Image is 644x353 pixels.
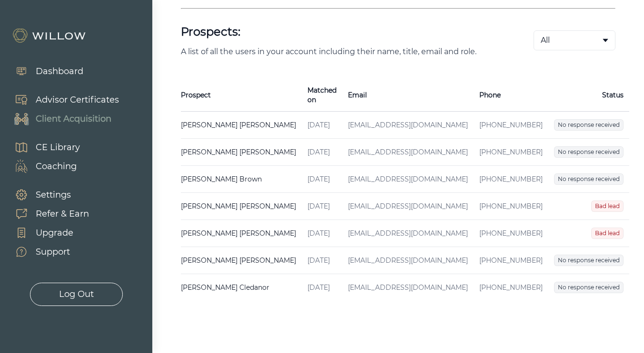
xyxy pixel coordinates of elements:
span: All [541,35,550,46]
td: [EMAIL_ADDRESS][DOMAIN_NAME] [342,247,474,274]
span: Bad lead [591,200,624,212]
span: No response received [554,146,624,158]
td: [PHONE_NUMBER] [474,139,548,166]
div: Upgrade [36,227,73,239]
div: Log Out [59,288,94,301]
p: A list of all the users in your account including their name, title, email and role. [181,47,503,56]
div: Coaching [36,160,77,173]
td: [DATE] [302,274,342,301]
span: Bad lead [591,228,624,239]
span: No response received [554,255,624,266]
td: [DATE] [302,112,342,139]
td: [PHONE_NUMBER] [474,274,548,301]
img: Willow [12,28,88,43]
td: [PHONE_NUMBER] [474,220,548,247]
td: [EMAIL_ADDRESS][DOMAIN_NAME] [342,112,474,139]
td: [EMAIL_ADDRESS][DOMAIN_NAME] [342,193,474,220]
a: CE Library [5,138,80,157]
td: [EMAIL_ADDRESS][DOMAIN_NAME] [342,139,474,166]
th: Phone [474,79,548,112]
a: Refer & Earn [5,204,89,223]
a: Client Acquisition [5,109,119,128]
td: [PERSON_NAME] Cledanor [181,274,302,301]
td: [EMAIL_ADDRESS][DOMAIN_NAME] [342,220,474,247]
td: [PHONE_NUMBER] [474,166,548,193]
a: Coaching [5,157,80,176]
td: [PERSON_NAME] [PERSON_NAME] [181,139,302,166]
div: Client Acquisition [36,113,111,125]
td: [PHONE_NUMBER] [474,112,548,139]
th: Matched on [302,79,342,112]
td: [PERSON_NAME] [PERSON_NAME] [181,247,302,274]
td: [DATE] [302,247,342,274]
a: Settings [5,185,89,204]
td: [PHONE_NUMBER] [474,193,548,220]
span: No response received [554,119,624,131]
td: [DATE] [302,166,342,193]
div: Refer & Earn [36,208,89,220]
span: No response received [554,282,624,293]
span: No response received [554,173,624,185]
td: [EMAIL_ADDRESS][DOMAIN_NAME] [342,166,474,193]
td: [PERSON_NAME] Brown [181,166,302,193]
a: Advisor Certificates [5,90,119,109]
td: [DATE] [302,220,342,247]
td: [PERSON_NAME] [PERSON_NAME] [181,112,302,139]
div: CE Library [36,141,80,154]
span: caret-down [602,37,609,44]
td: [PERSON_NAME] [PERSON_NAME] [181,193,302,220]
td: [PERSON_NAME] [PERSON_NAME] [181,220,302,247]
div: Support [36,246,70,258]
h1: Prospects: [181,24,503,39]
div: Advisor Certificates [36,94,119,106]
a: Upgrade [5,223,89,242]
th: Prospect [181,79,302,112]
div: Dashboard [36,65,83,78]
th: Status [548,79,629,112]
td: [PHONE_NUMBER] [474,247,548,274]
td: [DATE] [302,139,342,166]
div: Settings [36,189,71,201]
td: [EMAIL_ADDRESS][DOMAIN_NAME] [342,274,474,301]
th: Email [342,79,474,112]
td: [DATE] [302,193,342,220]
a: Dashboard [5,62,83,81]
